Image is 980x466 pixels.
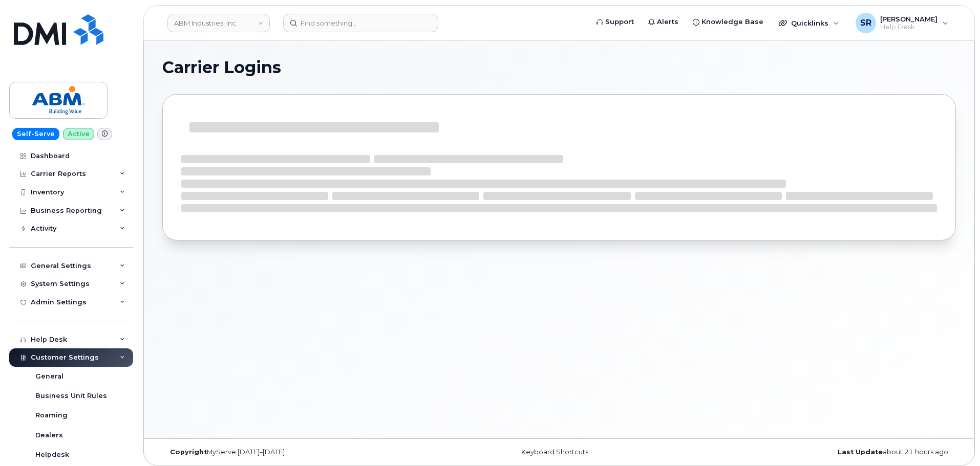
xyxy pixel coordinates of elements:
[170,448,207,456] strong: Copyright
[162,448,427,456] div: MyServe [DATE]–[DATE]
[838,448,883,456] strong: Last Update
[162,60,281,75] span: Carrier Logins
[521,448,588,456] a: Keyboard Shortcuts
[691,448,956,456] div: about 21 hours ago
